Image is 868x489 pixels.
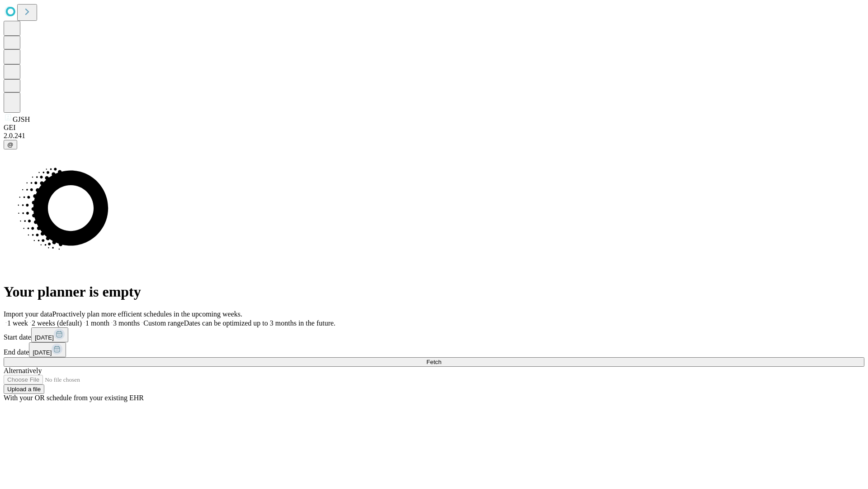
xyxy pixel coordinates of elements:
button: Fetch [4,357,864,367]
span: Proactively plan more efficient schedules in the upcoming weeks. [52,310,242,318]
div: GEI [4,124,864,132]
div: End date [4,342,864,357]
span: 2 weeks (default) [32,319,82,327]
span: 1 week [7,319,28,327]
h1: Your planner is empty [4,283,864,300]
button: [DATE] [29,342,66,357]
span: With your OR schedule from your existing EHR [4,394,144,402]
div: 2.0.241 [4,132,864,140]
div: Start date [4,327,864,342]
span: Dates can be optimized up to 3 months in the future. [184,319,335,327]
span: Alternatively [4,367,42,374]
span: Fetch [426,359,441,365]
span: 3 months [113,319,140,327]
span: [DATE] [35,334,54,341]
button: [DATE] [31,327,68,342]
span: GJSH [13,115,30,123]
button: @ [4,140,17,149]
span: Custom range [143,319,184,327]
span: [DATE] [33,349,52,356]
span: Import your data [4,310,52,318]
span: @ [7,141,14,148]
button: Upload a file [4,384,44,394]
span: 1 month [85,319,109,327]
